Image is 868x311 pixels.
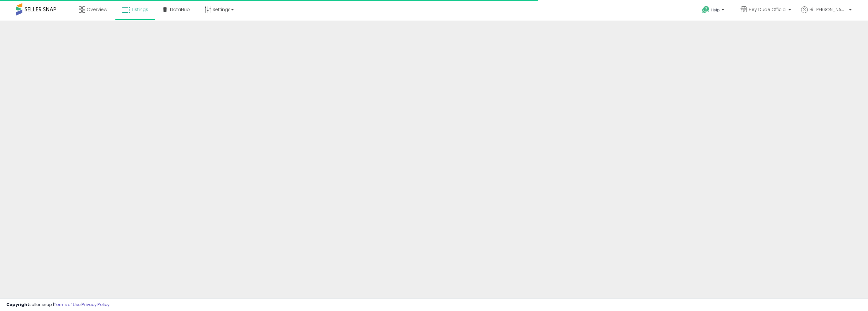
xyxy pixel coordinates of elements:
i: Get Help [702,6,710,14]
span: Hey Dude Official [749,6,787,13]
span: Help [711,7,720,13]
a: Hi [PERSON_NAME] [801,6,852,21]
span: Overview [87,6,107,13]
span: Hi [PERSON_NAME] [809,6,847,13]
span: Listings [132,6,148,13]
a: Help [697,1,730,21]
span: DataHub [170,6,190,13]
